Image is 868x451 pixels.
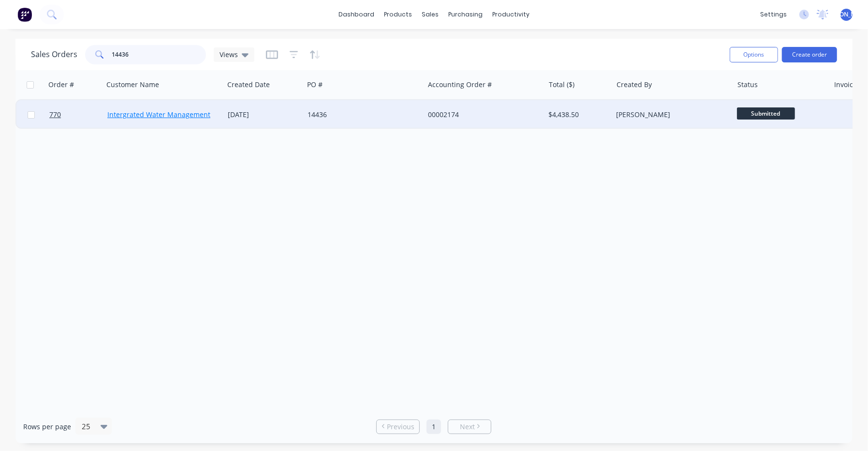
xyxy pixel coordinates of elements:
div: Created By [617,80,652,90]
span: 770 [49,110,61,120]
div: Order # [48,80,74,90]
button: Options [730,47,778,62]
a: Previous page [377,422,419,432]
div: $4,438.50 [549,110,605,120]
div: [PERSON_NAME] [616,110,723,120]
span: Previous [387,422,414,432]
span: Rows per page [23,422,71,432]
div: Accounting Order # [428,80,492,90]
span: Submitted [737,107,795,120]
div: productivity [487,7,534,22]
a: 770 [49,100,107,129]
div: [DATE] [228,110,300,120]
a: dashboard [334,7,379,22]
img: Factory [17,7,32,22]
input: Search... [112,45,206,64]
div: Customer Name [106,80,159,90]
div: purchasing [443,7,487,22]
div: settings [755,7,792,22]
a: Intergrated Water Management [107,110,210,119]
ul: Pagination [372,420,495,434]
div: PO # [307,80,323,90]
div: Created Date [227,80,270,90]
div: Status [737,80,758,90]
div: 14436 [308,110,415,120]
a: Page 1 is your current page [427,420,441,434]
button: Create order [782,47,837,62]
div: products [379,7,417,22]
div: 00002174 [428,110,535,120]
h1: Sales Orders [31,50,77,59]
div: sales [417,7,443,22]
div: Total ($) [549,80,574,90]
span: Views [220,49,238,60]
span: Next [460,422,475,432]
a: Next page [448,422,491,432]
